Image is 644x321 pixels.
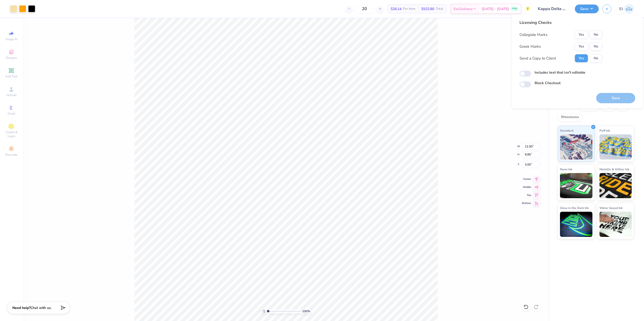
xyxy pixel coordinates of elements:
[599,205,623,210] span: Water based Ink
[482,6,509,12] span: [DATE] - [DATE]
[590,31,602,39] button: No
[522,201,531,205] span: Bottom
[560,212,592,237] img: Glow in the Dark Ink
[560,205,589,210] span: Glow in the Dark Ink
[599,173,632,198] img: Metallic & Glitter Ink
[599,167,629,172] span: Metallic & Glitter Ink
[403,6,415,12] span: Per Item
[454,6,473,12] span: Est. Delivery
[522,177,531,181] span: Center
[302,309,310,313] span: 100 %
[590,42,602,50] button: No
[560,167,572,172] span: Neon Ink
[6,93,16,97] span: Upload
[421,6,434,12] span: $522.80
[436,6,443,12] span: Total
[519,44,541,49] div: Greek Marks
[522,185,531,189] span: Middle
[575,31,588,39] button: Yes
[558,114,582,121] div: Rhinestones
[575,54,588,62] button: Yes
[5,74,17,78] span: Add Text
[575,42,588,50] button: Yes
[519,56,556,61] div: Send a Copy to Client
[590,54,602,62] button: No
[12,305,30,310] strong: Need help?
[6,37,17,41] span: Image AI
[619,6,623,12] span: EJ
[5,153,17,157] span: Decorate
[575,5,599,13] button: Save
[519,32,547,38] div: Collegiate Marks
[624,4,634,14] img: Edgardo Jr
[599,212,632,237] img: Water based Ink
[355,4,374,13] input: – –
[391,6,401,12] span: $26.14
[560,173,592,198] img: Neon Ink
[599,128,610,133] span: Puff Ink
[534,4,571,14] input: Untitled Design
[8,112,15,116] span: Greek
[3,130,20,138] span: Clipart & logos
[512,7,517,11] span: FREE
[560,134,592,159] img: Standard
[599,134,632,159] img: Puff Ink
[30,305,52,310] span: Chat with us.
[519,20,602,26] div: Licensing Checks
[535,80,560,86] label: Block Checkout
[6,56,17,60] span: Designs
[535,70,585,75] label: Includes text that isn't editable
[522,193,531,197] span: Top
[560,128,573,133] span: Standard
[619,4,634,14] a: EJ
